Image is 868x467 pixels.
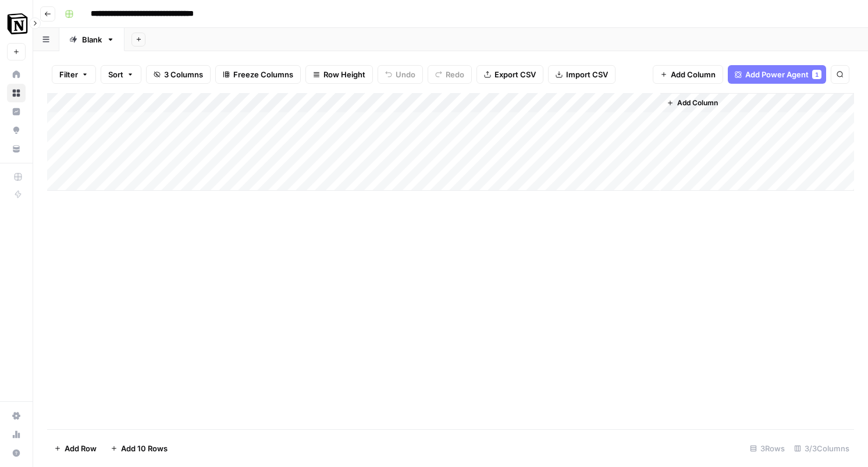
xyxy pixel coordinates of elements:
span: Add 10 Rows [121,443,168,454]
a: Your Data [7,140,26,158]
div: 3/3 Columns [789,439,854,458]
span: Add Column [671,69,716,80]
button: Add Power Agent1 [728,65,826,84]
button: Redo [428,65,472,84]
span: Row Height [323,69,365,80]
button: Add 10 Rows [104,439,175,458]
span: Export CSV [495,69,536,80]
div: 3 Rows [745,439,789,458]
span: Undo [396,69,415,80]
span: Add Column [677,98,718,108]
img: Notion Logo [7,13,28,34]
button: Add Row [47,439,104,458]
button: Export CSV [476,65,543,84]
span: Add Power Agent [745,69,809,80]
button: Workspace: Notion [7,9,26,38]
span: Filter [59,69,78,80]
button: Sort [101,65,141,84]
a: Insights [7,102,26,121]
a: Browse [7,84,26,102]
button: Undo [378,65,423,84]
button: Help + Support [7,444,26,462]
span: 3 Columns [164,69,203,80]
div: Blank [82,34,102,45]
a: Opportunities [7,121,26,140]
button: Import CSV [548,65,616,84]
a: Blank [59,28,124,51]
span: Import CSV [566,69,608,80]
span: Add Row [65,443,97,454]
a: Usage [7,425,26,444]
button: Row Height [305,65,373,84]
span: Freeze Columns [233,69,293,80]
span: Redo [446,69,464,80]
div: 1 [812,70,821,79]
span: 1 [815,70,819,79]
button: Add Column [662,95,723,110]
button: Filter [52,65,96,84]
a: Settings [7,407,26,425]
button: 3 Columns [146,65,211,84]
a: Home [7,65,26,84]
button: Add Column [653,65,723,84]
button: Freeze Columns [215,65,301,84]
span: Sort [108,69,123,80]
